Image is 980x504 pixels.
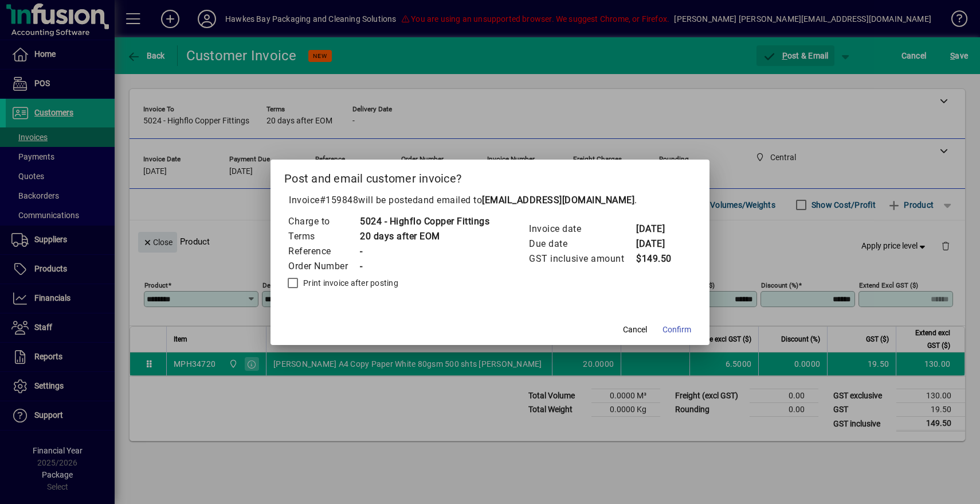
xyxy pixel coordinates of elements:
td: Reference [288,244,359,259]
td: - [359,259,489,274]
td: Charge to [288,214,359,229]
td: 20 days after EOM [359,229,489,244]
td: Order Number [288,259,359,274]
p: Invoice will be posted . [284,193,696,207]
td: [DATE] [636,222,681,237]
td: - [359,244,489,259]
td: [DATE] [636,237,681,251]
label: Print invoice after posting [301,277,398,289]
h2: Post and email customer invoice? [271,160,709,193]
td: Invoice date [528,222,636,237]
td: Due date [528,237,636,251]
span: Cancel [623,324,647,336]
span: and emailed to [418,195,634,206]
b: [EMAIL_ADDRESS][DOMAIN_NAME] [482,195,634,206]
td: 5024 - Highflo Copper Fittings [359,214,489,229]
button: Cancel [617,320,653,340]
button: Confirm [658,320,696,340]
span: Confirm [663,324,691,336]
td: GST inclusive amount [528,251,636,266]
td: Terms [288,229,359,244]
span: #159848 [320,195,359,206]
td: $149.50 [636,251,681,266]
